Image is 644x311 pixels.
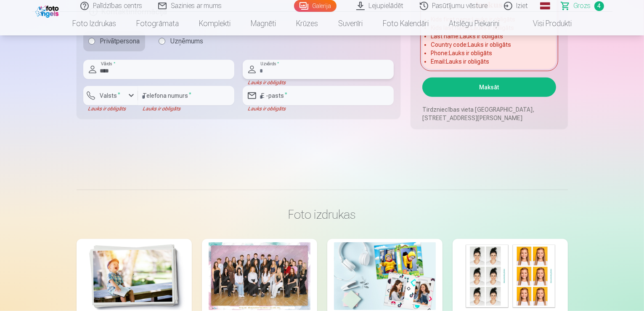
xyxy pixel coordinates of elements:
[83,242,185,310] img: Augstas kvalitātes fotoattēlu izdrukas
[97,91,124,100] label: Valsts
[154,31,209,51] label: Uzņēmums
[241,12,286,35] a: Magnēti
[422,105,556,122] p: Tirdzniecības vieta [GEOGRAPHIC_DATA], [STREET_ADDRESS][PERSON_NAME]
[286,12,328,35] a: Krūzes
[83,86,138,105] button: Valsts*
[35,3,61,18] img: /fa1
[243,79,394,86] div: Lauks ir obligāts
[431,40,547,49] li: Country code : Lauks ir obligāts
[574,1,591,11] span: Grozs
[431,57,547,66] li: Email : Lauks ir obligāts
[62,12,126,35] a: Foto izdrukas
[334,242,436,310] img: Foto kolāža no divām fotogrāfijām
[189,12,241,35] a: Komplekti
[83,105,138,112] div: Lauks ir obligāts
[83,31,145,51] label: Privātpersona
[328,12,373,35] a: Suvenīri
[159,38,165,45] input: Uzņēmums
[509,12,582,35] a: Visi produkti
[439,12,509,35] a: Atslēgu piekariņi
[126,12,189,35] a: Fotogrāmata
[373,12,439,35] a: Foto kalendāri
[594,1,604,11] span: 4
[88,38,95,45] input: Privātpersona
[83,207,561,222] h3: Foto izdrukas
[243,105,394,112] div: Lauks ir obligāts
[422,78,556,97] button: Maksāt
[459,242,561,310] img: Foto izdrukas dokumentiem
[431,32,547,40] li: Last name : Lauks ir obligāts
[138,105,234,112] div: Lauks ir obligāts
[431,49,547,57] li: Phone : Lauks ir obligāts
